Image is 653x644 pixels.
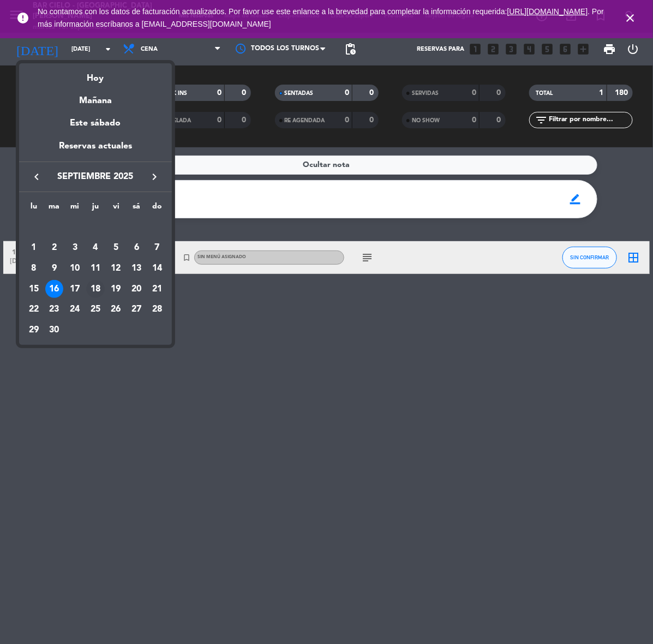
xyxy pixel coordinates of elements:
[147,258,167,279] td: 14 de septiembre de 2025
[44,279,65,300] td: 16 de septiembre de 2025
[85,279,106,300] td: 18 de septiembre de 2025
[106,200,127,217] th: viernes
[19,86,172,108] div: Mañana
[85,237,106,258] td: 4 de septiembre de 2025
[23,237,44,258] td: 1 de septiembre de 2025
[44,320,65,341] td: 30 de septiembre de 2025
[148,259,166,278] div: 14
[25,259,43,278] div: 8
[86,280,105,299] div: 18
[19,139,172,162] div: Reservas actuales
[65,259,84,278] div: 10
[25,280,43,299] div: 15
[127,280,146,299] div: 20
[126,258,147,279] td: 13 de septiembre de 2025
[106,279,127,300] td: 19 de septiembre de 2025
[85,200,106,217] th: jueves
[45,280,64,299] div: 16
[148,280,166,299] div: 21
[126,279,147,300] td: 20 de septiembre de 2025
[107,259,125,278] div: 12
[126,200,147,217] th: sábado
[45,238,64,257] div: 2
[86,300,105,319] div: 25
[127,238,146,257] div: 6
[23,217,167,238] td: SEP.
[44,258,65,279] td: 9 de septiembre de 2025
[64,258,85,279] td: 10 de septiembre de 2025
[23,200,44,217] th: lunes
[148,238,166,257] div: 7
[148,170,161,183] i: keyboard_arrow_right
[23,299,44,320] td: 22 de septiembre de 2025
[148,300,166,319] div: 28
[46,170,145,184] span: septiembre 2025
[65,280,84,299] div: 17
[44,200,65,217] th: martes
[27,170,46,184] button: keyboard_arrow_left
[127,300,146,319] div: 27
[45,300,64,319] div: 23
[19,63,172,86] div: Hoy
[106,258,127,279] td: 12 de septiembre de 2025
[23,320,44,341] td: 29 de septiembre de 2025
[147,237,167,258] td: 7 de septiembre de 2025
[86,259,105,278] div: 11
[44,299,65,320] td: 23 de septiembre de 2025
[126,299,147,320] td: 27 de septiembre de 2025
[145,170,164,184] button: keyboard_arrow_right
[147,279,167,300] td: 21 de septiembre de 2025
[19,108,172,139] div: Este sábado
[126,237,147,258] td: 6 de septiembre de 2025
[23,279,44,300] td: 15 de septiembre de 2025
[107,300,125,319] div: 26
[25,321,43,339] div: 29
[147,299,167,320] td: 28 de septiembre de 2025
[45,321,64,339] div: 30
[65,300,84,319] div: 24
[106,237,127,258] td: 5 de septiembre de 2025
[64,200,85,217] th: miércoles
[65,238,84,257] div: 3
[64,299,85,320] td: 24 de septiembre de 2025
[85,258,106,279] td: 11 de septiembre de 2025
[25,238,43,257] div: 1
[64,237,85,258] td: 3 de septiembre de 2025
[86,238,105,257] div: 4
[106,299,127,320] td: 26 de septiembre de 2025
[127,259,146,278] div: 13
[25,300,43,319] div: 22
[85,299,106,320] td: 25 de septiembre de 2025
[30,170,43,183] i: keyboard_arrow_left
[23,258,44,279] td: 8 de septiembre de 2025
[147,200,167,217] th: domingo
[107,238,125,257] div: 5
[45,259,64,278] div: 9
[107,280,125,299] div: 19
[64,279,85,300] td: 17 de septiembre de 2025
[44,237,65,258] td: 2 de septiembre de 2025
